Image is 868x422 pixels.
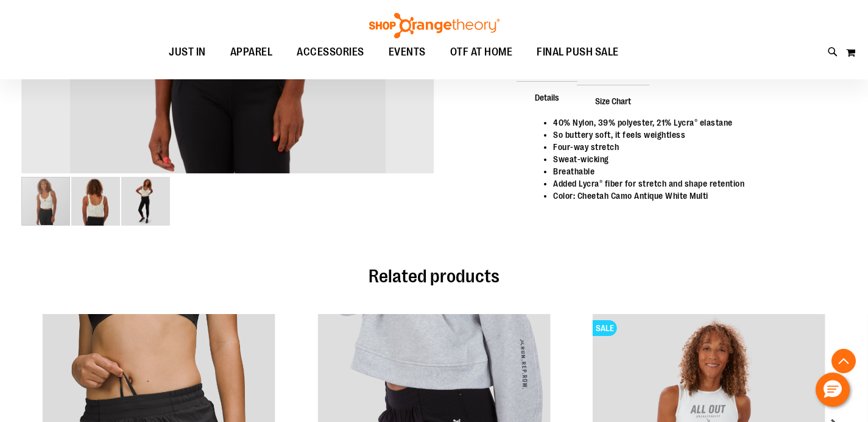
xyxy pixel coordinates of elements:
a: JUST IN [157,38,218,66]
span: EVENTS [389,38,426,66]
a: OTF AT HOME [438,38,525,66]
span: Details [517,81,577,113]
li: Four-way stretch [553,141,834,153]
li: 40% Nylon, 39% polyester, 21% Lycra® elastane [553,116,834,129]
img: Alternate image #1 for 1451732 [71,177,120,226]
a: FINAL PUSH SALE [524,38,631,66]
img: Shop Orangetheory [367,13,501,38]
li: Sweat-wicking [553,153,834,165]
span: FINAL PUSH SALE [537,38,619,66]
a: EVENTS [376,38,438,66]
li: Breathable [553,165,834,177]
span: Size Chart [577,85,649,116]
li: Added Lycra® fiber for stretch and shape retention [553,177,834,190]
img: Alternate image #2 for 1451732 [121,177,170,226]
span: Related products [369,266,499,287]
li: Color: Cheetah Camo Antique White Multi [553,190,834,202]
span: OTF AT HOME [450,38,513,66]
div: image 1 of 3 [21,176,71,227]
button: Back To Top [831,349,856,373]
span: ACCESSORIES [297,38,364,66]
span: SALE [593,320,617,336]
div: image 3 of 3 [121,176,170,227]
a: APPAREL [218,38,285,66]
a: ACCESSORIES [284,38,376,66]
span: JUST IN [169,38,206,66]
span: APPAREL [230,38,273,66]
button: Hello, have a question? Let’s chat. [816,373,850,407]
li: So buttery soft, it feels weightless [553,129,834,141]
div: image 2 of 3 [71,176,121,227]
